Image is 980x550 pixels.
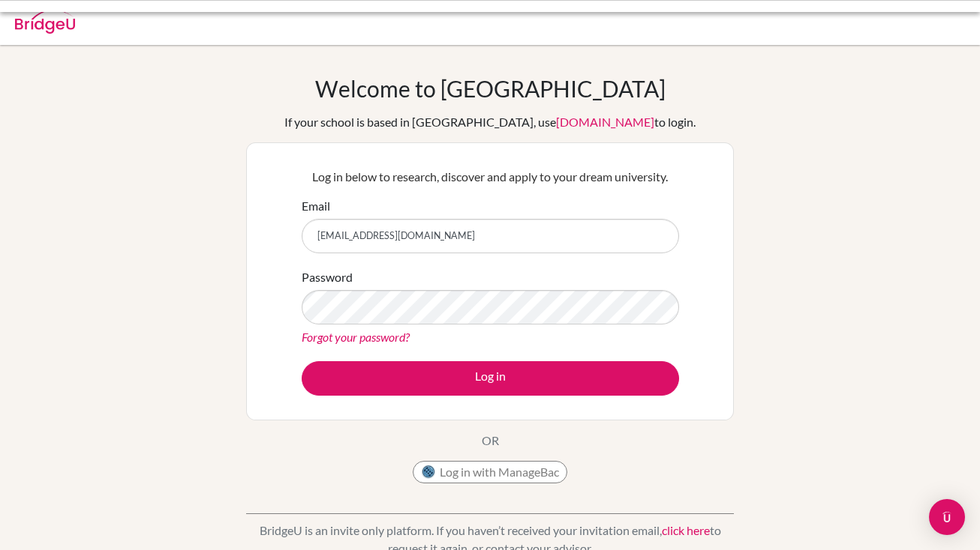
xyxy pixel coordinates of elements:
[413,461,567,483] button: Log in with ManageBac
[482,432,499,450] p: OR
[302,361,679,396] button: Log in
[302,330,410,344] a: Forgot your password?
[556,115,654,129] a: [DOMAIN_NAME]
[302,268,353,286] label: Password
[15,10,75,34] img: Bridge-U
[929,499,965,535] div: Open Intercom Messenger
[302,197,330,215] label: Email
[315,75,666,102] h1: Welcome to [GEOGRAPHIC_DATA]
[284,113,696,131] div: If your school is based in [GEOGRAPHIC_DATA], use to login.
[662,523,710,537] a: click here
[302,168,679,186] p: Log in below to research, discover and apply to your dream university.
